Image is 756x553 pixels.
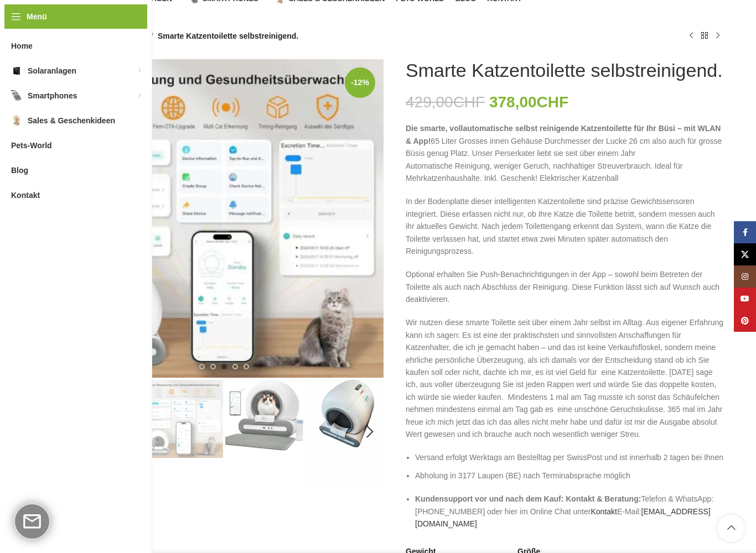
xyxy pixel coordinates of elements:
span: -12% [345,67,375,98]
a: Pinterest Social Link [734,310,756,332]
li: Versand erfolgt Werktags am Bestelltag per SwissPost und ist innerhalb 2 tagen bei Ihnen [415,451,724,463]
p: 65 Liter Grosses innen Gehäuse Durchmesser der Lucke 26 cm also auch für grosse Büsis genug Platz... [406,122,724,184]
h1: Smarte Katzentoilette selbstreinigend. [406,59,723,82]
p: In der Bodenplatte dieser intelligenten Katzentoilette sind präzise Gewichtssensoren integriert. ... [406,195,724,257]
span: CHF [537,93,569,111]
a: Facebook Social Link [734,221,756,243]
strong: Die smarte, vollautomatische selbst reinigende Katzentoilette für Ihr Büsi – mit WLAN & App! [406,124,721,145]
a: Instagram Social Link [734,265,756,288]
li: Go to slide 6 [244,364,249,369]
img: 71R8n433EXL._AC_SL1500__cleanup [65,59,384,378]
li: Go to slide 4 [221,364,227,369]
a: Kontakt [591,507,617,516]
span: CHF [453,93,485,111]
span: Kontakt [11,185,40,205]
div: Next slide [356,418,384,446]
a: Vorheriges Produkt [685,29,698,43]
li: Go to slide 3 [210,364,216,369]
span: Pets-World [11,135,52,155]
span: Blog [11,160,28,180]
span: Smartphones [28,86,77,106]
p: Wir nutzen diese smarte Toilette seit über einem Jahr selbst im Alltag. Aus eigener Erfahrung kan... [406,316,724,440]
div: 5 / 11 [224,380,304,451]
img: Solaranlagen [11,65,22,76]
img: Smarte Katzentoilette selbstreinigend. – Bild 4 [145,380,223,458]
span: Smarte Katzentoilette selbstreinigend. [158,30,298,42]
a: Scroll to top button [717,514,745,542]
img: Smartphones [11,90,22,101]
li: Go to slide 5 [232,364,238,369]
div: 4 / 11 [144,380,224,458]
span: Solaranlagen [28,61,76,81]
span: Sales & Geschenkideen [28,111,115,131]
strong: Kontakt & Beratung: [566,494,641,503]
p: Optional erhalten Sie Push-Benachrichtigungen in der App – sowohl beim Betreten der Toilette als ... [406,268,724,305]
bdi: 378,00 [489,93,568,111]
img: Sales & Geschenkideen [11,115,22,126]
li: Abholung in 3177 Laupen (BE) nach Terminabsprache möglich [415,469,724,482]
img: Smarte Katzentoilette selbstreinigend. – Bild 6 [305,380,384,484]
strong: Kundensupport vor und nach dem Kauf: [415,494,563,503]
li: Telefon & WhatsApp: [PHONE_NUMBER] oder hier im Online Chat unter E-Mail: [415,493,724,530]
nav: Breadcrumb [65,30,298,42]
span: Home [11,36,33,56]
span: Menü [27,11,47,23]
a: [EMAIL_ADDRESS][DOMAIN_NAME] [415,507,711,528]
a: X Social Link [734,243,756,265]
a: Nächstes Produkt [711,29,724,43]
a: YouTube Social Link [734,288,756,310]
li: Go to slide 2 [199,364,205,369]
div: 6 / 11 [304,380,385,484]
bdi: 429,00 [406,93,485,111]
img: Smarte Katzentoilette selbstreinigend. – Bild 5 [225,380,303,451]
div: 4 / 11 [64,59,385,378]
